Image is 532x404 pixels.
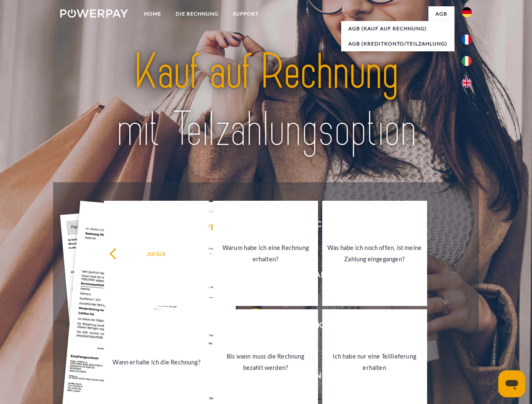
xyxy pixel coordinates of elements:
img: title-powerpay_de.svg [80,40,452,161]
img: fr [462,35,472,45]
a: DIE RECHNUNG [168,6,226,21]
div: Ich habe nur eine Teillieferung erhalten [327,351,422,373]
a: SUPPORT [226,6,266,21]
img: de [462,7,472,17]
img: en [462,78,472,88]
a: AGB (Kauf auf Rechnung) [341,21,454,36]
div: Was habe ich noch offen, ist meine Zahlung eingegangen? [327,242,422,265]
div: Warum habe ich eine Rechnung erhalten? [218,242,313,265]
div: Wann erhalte ich die Rechnung? [109,356,204,367]
a: Home [137,6,168,21]
a: agb [428,6,454,21]
a: Was habe ich noch offen, ist meine Zahlung eingegangen? [322,201,427,306]
img: logo-powerpay-white.svg [60,9,128,18]
div: Bis wann muss die Rechnung bezahlt werden? [218,351,313,373]
a: AGB (Kreditkonto/Teilzahlung) [341,36,454,51]
iframe: Schaltfläche zum Öffnen des Messaging-Fensters [498,370,525,397]
img: it [462,56,472,66]
div: zurück [109,247,204,259]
